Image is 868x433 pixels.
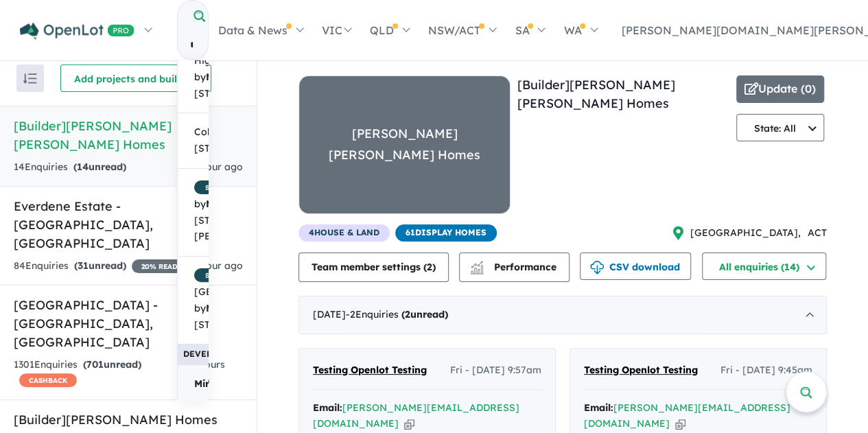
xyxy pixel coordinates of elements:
[590,261,604,274] img: download icon
[14,357,191,390] div: 1301 Enquir ies
[60,65,211,92] button: Add projects and builders
[23,73,37,84] img: sort.svg
[312,6,360,54] a: VIC
[193,161,243,173] span: 1 hour ago
[177,168,211,257] a: SOLD OUTCREST byMirvac- [STREET_ADDRESS][PERSON_NAME]
[209,6,312,54] a: Data & News
[450,362,541,379] span: Fri - [DATE] 9:57am
[194,268,253,282] span: SOLD OUT
[298,224,390,242] span: 4 House & Land
[299,124,510,165] div: [PERSON_NAME] [PERSON_NAME] Homes
[298,253,449,282] button: Team member settings (2)
[404,417,414,431] button: Copy
[14,296,243,351] h5: [GEOGRAPHIC_DATA] - [GEOGRAPHIC_DATA] , [GEOGRAPHIC_DATA]
[313,401,519,430] a: [PERSON_NAME][EMAIL_ADDRESS][DOMAIN_NAME]
[194,53,292,102] span: Highforest by - [STREET_ADDRESS]
[14,117,243,154] h5: [Builder] [PERSON_NAME] [PERSON_NAME] Homes
[14,258,192,274] div: 84 Enquir ies
[14,410,243,429] h5: [Builder] [PERSON_NAME] Homes
[346,308,448,320] span: - 2 Enquir ies
[78,259,89,272] span: 31
[736,114,824,141] button: State: All
[702,253,826,280] button: All enquiries (14)
[313,401,342,414] strong: Email:
[86,358,104,371] span: 701
[298,296,827,334] div: [DATE]
[183,349,240,359] b: Developers
[675,417,685,431] button: Copy
[472,261,556,273] span: Performance
[395,224,497,242] span: 61 Display Homes
[206,198,239,210] strong: Mirvac
[206,302,239,314] strong: Mirvac
[20,23,134,40] img: Openlot PRO Logo White
[313,362,427,379] a: Testing Openlot Testing
[584,362,698,379] a: Testing Openlot Testing
[194,377,227,390] strong: Mirvac
[419,6,505,54] a: NSW/ACT
[19,373,77,387] span: CASHBACK
[73,161,126,173] strong: ( unread)
[584,401,790,430] a: [PERSON_NAME][EMAIL_ADDRESS][DOMAIN_NAME]
[206,71,239,83] strong: Mirvac
[14,159,126,176] div: 14 Enquir ies
[177,113,211,169] a: Cobbitty byMirvac- [STREET_ADDRESS]
[177,256,211,344] a: SOLD OUT[GEOGRAPHIC_DATA] byMirvac- [STREET_ADDRESS]
[83,358,141,371] strong: ( unread)
[313,364,427,376] span: Testing Openlot Testing
[554,6,606,54] a: WA
[194,268,302,333] span: [GEOGRAPHIC_DATA] by - [STREET_ADDRESS]
[736,75,824,103] button: Update (0)
[505,6,554,54] a: SA
[132,259,192,273] span: 20 % READY
[193,259,243,272] span: 1 hour ago
[177,41,211,113] a: Highforest byMirvac- [STREET_ADDRESS]
[584,364,698,376] span: Testing Openlot Testing
[401,308,448,320] strong: ( unread)
[194,180,292,245] span: CREST by - [STREET_ADDRESS][PERSON_NAME]
[405,308,410,320] span: 2
[298,75,511,224] a: [PERSON_NAME] [PERSON_NAME] Homes
[459,253,570,282] button: Performance
[178,30,205,60] input: Try estate name, suburb, builder or developer
[471,261,483,268] img: line-chart.svg
[360,6,419,54] a: QLD
[14,197,243,253] h5: Everdene Estate - [GEOGRAPHIC_DATA] , [GEOGRAPHIC_DATA]
[177,364,211,404] a: Mirvac
[580,253,691,280] button: CSV download
[74,259,126,272] strong: ( unread)
[720,362,812,379] span: Fri - [DATE] 9:45am
[584,401,613,414] strong: Email:
[194,180,253,194] span: SOLD OUT
[517,77,675,111] a: [Builder][PERSON_NAME] [PERSON_NAME] Homes
[690,225,801,242] span: [GEOGRAPHIC_DATA] ,
[77,161,89,173] span: 14
[427,261,432,273] span: 2
[808,225,827,242] span: ACT
[470,265,484,274] img: bar-chart.svg
[194,124,292,157] span: Cobbitty by - [STREET_ADDRESS]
